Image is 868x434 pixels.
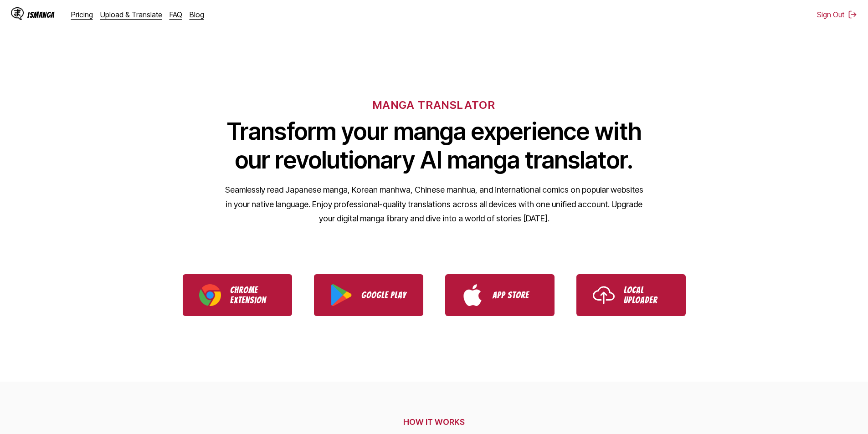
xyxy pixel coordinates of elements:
[160,417,708,427] h2: HOW IT WORKS
[225,183,644,226] p: Seamlessly read Japanese manga, Korean manhwa, Chinese manhua, and international comics on popula...
[225,117,644,174] h1: Transform your manga experience with our revolutionary AI manga translator.
[817,10,857,19] button: Sign Out
[330,284,352,306] img: Google Play logo
[199,284,221,306] img: Chrome logo
[71,10,93,19] a: Pricing
[314,274,423,316] a: Download IsManga from Google Play
[183,274,292,316] a: Download IsManga Chrome Extension
[190,10,204,19] a: Blog
[576,274,686,316] a: Use IsManga Local Uploader
[445,274,555,316] a: Download IsManga from App Store
[169,10,182,19] a: FAQ
[11,7,71,22] a: IsManga LogoIsManga
[100,10,162,19] a: Upload & Translate
[373,98,495,112] h6: MANGA TRANSLATOR
[11,7,24,20] img: IsManga Logo
[624,285,669,305] p: Local Uploader
[230,285,276,305] p: Chrome Extension
[27,10,55,19] div: IsManga
[462,284,483,306] img: App Store logo
[593,284,615,306] img: Upload icon
[493,290,538,300] p: App Store
[361,290,407,300] p: Google Play
[848,10,857,19] img: Sign out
